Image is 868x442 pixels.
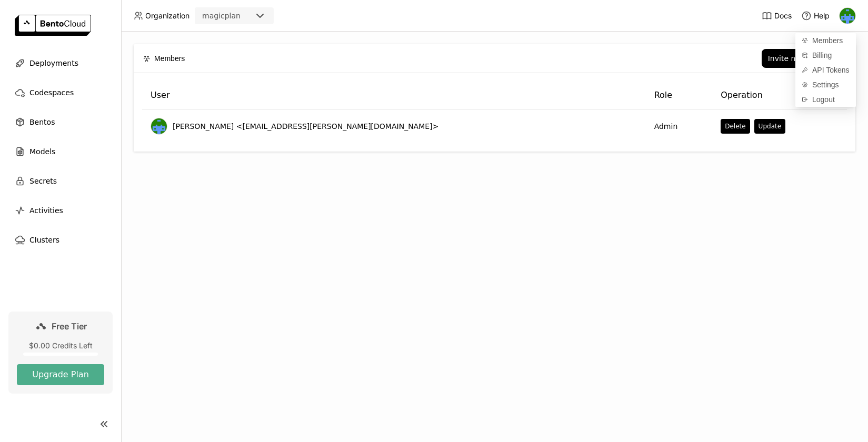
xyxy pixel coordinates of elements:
[646,82,713,109] th: Role
[17,364,104,385] button: Upgrade Plan
[795,48,856,63] a: Billing
[15,15,91,36] img: logo
[8,200,113,221] a: Activities
[29,175,57,187] span: Secrets
[202,11,241,21] div: magicplan
[29,57,78,69] span: Deployments
[142,82,646,109] th: User
[814,11,830,21] span: Help
[762,49,846,68] button: Invite new member
[812,36,843,45] span: Members
[8,229,113,250] a: Clusters
[17,341,104,350] div: $0.00 Credits Left
[795,92,856,107] div: Logout
[29,234,59,246] span: Clusters
[754,119,785,134] button: Update
[29,86,74,99] span: Codespaces
[812,95,835,104] span: Logout
[8,170,113,192] a: Secrets
[840,8,855,24] img: Benedikt Veith
[52,321,87,331] span: Free Tier
[8,82,113,103] a: Codespaces
[173,121,438,132] span: [PERSON_NAME] <[EMAIL_ADDRESS][PERSON_NAME][DOMAIN_NAME]>
[8,53,113,74] a: Deployments
[29,116,55,128] span: Bentos
[151,118,167,134] img: Benedikt Veith
[795,33,856,48] a: Members
[795,77,856,92] a: Settings
[768,54,840,63] div: Invite new member
[801,11,830,21] div: Help
[145,11,189,21] span: Organization
[29,204,63,217] span: Activities
[8,112,113,133] a: Bentos
[762,11,792,21] a: Docs
[242,11,243,22] input: Selected magicplan.
[812,80,839,89] span: Settings
[795,63,856,77] a: API Tokens
[721,119,750,134] button: Delete
[8,141,113,162] a: Models
[8,312,113,394] a: Free Tier$0.00 Credits LeftUpgrade Plan
[812,51,832,60] span: Billing
[29,145,55,158] span: Models
[812,65,850,75] span: API Tokens
[646,109,713,143] td: Admin
[774,11,792,21] span: Docs
[154,53,185,64] span: Members
[712,82,847,109] th: Operation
